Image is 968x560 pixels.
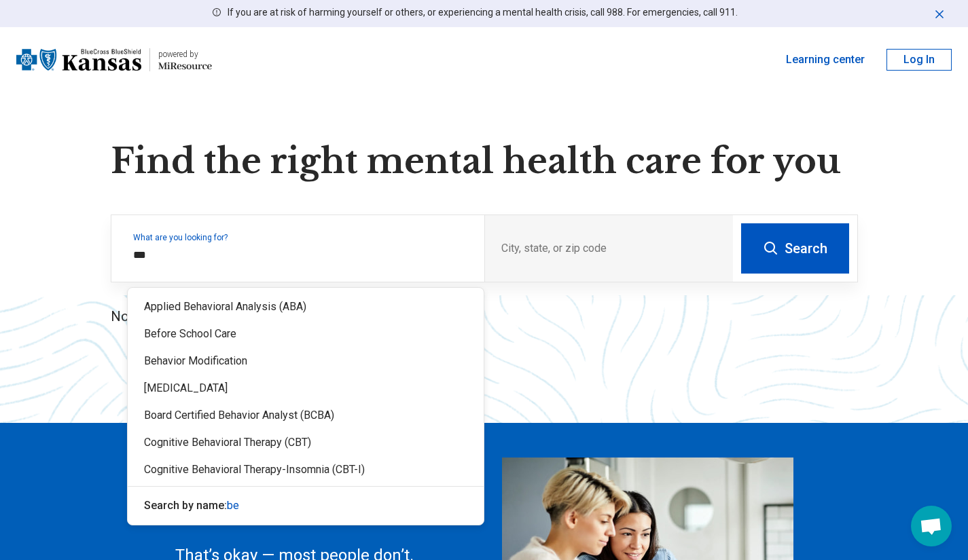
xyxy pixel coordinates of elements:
[111,141,858,182] h1: Find the right mental health care for you
[158,48,212,60] div: powered by
[16,43,141,76] img: Blue Cross Blue Shield Kansas
[911,506,952,546] div: Open chat
[128,288,484,525] div: Suggestions
[128,375,484,402] div: [MEDICAL_DATA]
[933,5,946,22] button: Dismiss
[228,5,738,20] p: If you are at risk of harming yourself or others, or experiencing a mental health crisis, call 98...
[128,456,484,483] div: Cognitive Behavioral Therapy-Insomnia (CBT-I)
[128,320,484,348] div: Before School Care
[786,52,865,68] a: Learning center
[227,499,239,512] span: be
[133,234,468,242] label: What are you looking for?
[144,499,227,512] span: Search by name:
[128,429,484,456] div: Cognitive Behavioral Therapy (CBT)
[111,307,858,326] p: Not sure what you’re looking for?
[128,348,484,375] div: Behavior Modification
[886,49,952,71] button: Log In
[128,402,484,429] div: Board Certified Behavior Analyst (BCBA)
[741,223,849,274] button: Search
[128,293,484,320] div: Applied Behavioral Analysis (ABA)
